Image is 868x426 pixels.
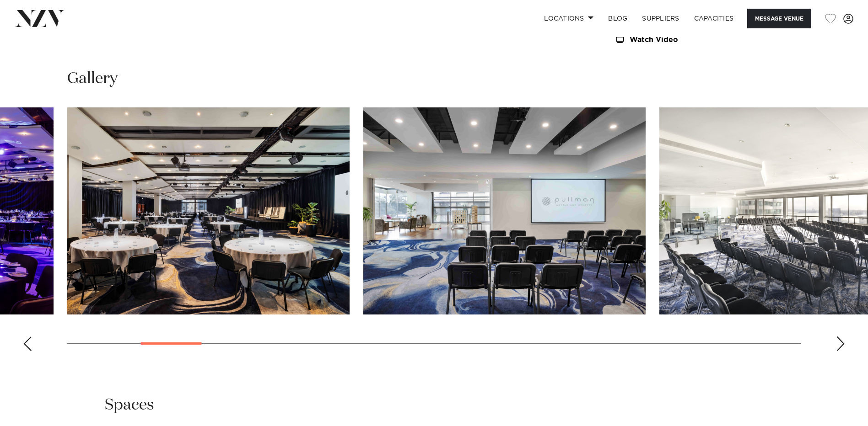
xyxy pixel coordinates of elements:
[601,9,635,28] a: BLOG
[105,395,154,415] h2: Spaces
[537,9,601,28] a: Locations
[615,36,764,44] a: Watch Video
[687,9,741,28] a: Capacities
[363,107,646,314] swiper-slide: 5 / 30
[15,10,65,27] img: nzv-logo.png
[747,9,811,28] button: Message Venue
[67,69,118,89] h2: Gallery
[67,107,350,314] swiper-slide: 4 / 30
[635,9,686,28] a: SUPPLIERS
